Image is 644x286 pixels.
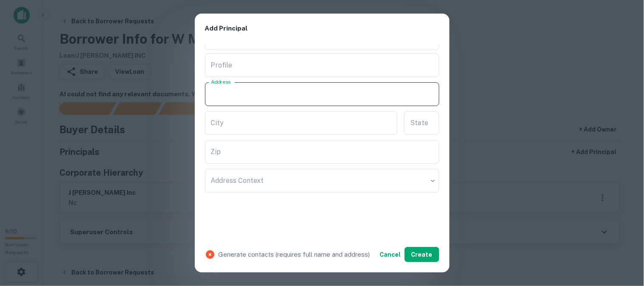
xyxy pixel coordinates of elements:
[205,169,439,193] div: ​
[219,250,370,260] p: Generate contacts (requires full name and address)
[405,247,439,262] button: Create
[602,218,644,259] iframe: Chat Widget
[195,14,450,44] h2: Add Principal
[211,79,231,86] label: Address
[377,247,405,262] button: Cancel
